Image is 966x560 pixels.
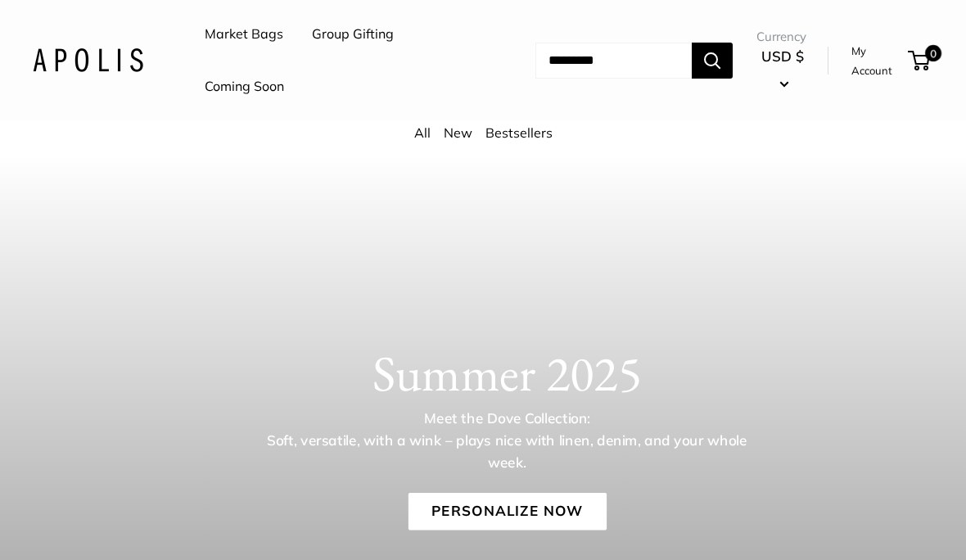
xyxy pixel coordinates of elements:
[414,124,431,141] a: All
[756,43,809,96] button: USD $
[761,47,804,65] span: USD $
[444,124,472,141] a: New
[925,45,941,61] span: 0
[535,43,692,79] input: Search...
[851,41,902,81] a: My Account
[205,22,283,47] a: Market Bags
[692,43,733,79] button: Search
[205,75,284,99] a: Coming Soon
[756,25,809,48] span: Currency
[255,408,761,473] p: Meet the Dove Collection: Soft, versatile, with a wink – plays nice with linen, denim, and your w...
[79,343,935,402] h1: Summer 2025
[485,124,553,141] a: Bestsellers
[312,22,394,47] a: Group Gifting
[408,492,606,530] a: Personalize Now
[910,51,930,70] a: 0
[33,48,143,72] img: Apolis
